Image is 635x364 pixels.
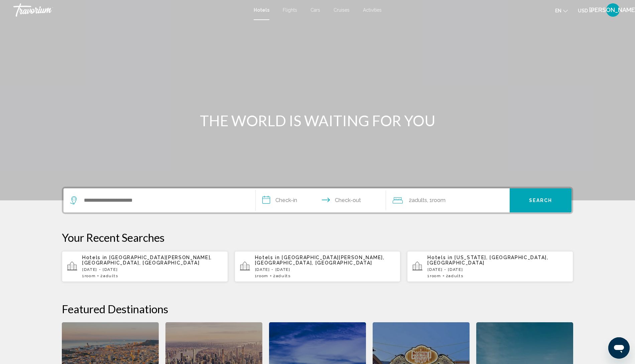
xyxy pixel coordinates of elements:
span: Adults [103,274,118,278]
iframe: Button to launch messaging window [608,337,630,359]
span: [US_STATE], [GEOGRAPHIC_DATA], [GEOGRAPHIC_DATA] [427,255,548,265]
span: Adults [412,197,427,203]
span: 1 [82,274,96,278]
span: en [555,8,561,13]
a: Flights [283,7,297,13]
span: 2 [409,196,427,205]
button: Hotels in [GEOGRAPHIC_DATA][PERSON_NAME], [GEOGRAPHIC_DATA], [GEOGRAPHIC_DATA][DATE] - [DATE]1Roo... [235,251,401,282]
span: [GEOGRAPHIC_DATA][PERSON_NAME], [GEOGRAPHIC_DATA], [GEOGRAPHIC_DATA] [82,255,212,265]
button: Check in and out dates [256,188,386,212]
span: 1 [255,274,268,278]
button: Change language [555,6,568,15]
a: Cars [310,7,320,13]
h2: Featured Destinations [62,302,573,316]
button: Travelers: 2 adults, 0 children [386,188,510,212]
span: Room [85,274,96,278]
a: Activities [363,7,382,13]
a: Cruises [334,7,350,13]
a: Hotels [254,7,269,13]
span: Hotels in [82,255,107,260]
span: Room [430,274,441,278]
div: Search widget [63,188,571,212]
span: Hotels in [427,255,453,260]
span: USD [578,8,588,13]
button: User Menu [604,3,622,17]
span: Room [257,274,268,278]
a: Travorium [13,3,247,17]
span: 1 [427,274,441,278]
span: [GEOGRAPHIC_DATA][PERSON_NAME], [GEOGRAPHIC_DATA], [GEOGRAPHIC_DATA] [255,255,385,265]
button: Hotels in [GEOGRAPHIC_DATA][PERSON_NAME], [GEOGRAPHIC_DATA], [GEOGRAPHIC_DATA][DATE] - [DATE]1Roo... [62,251,228,282]
button: Change currency [578,6,594,15]
span: Adults [449,274,463,278]
p: [DATE] - [DATE] [255,267,395,272]
h1: THE WORLD IS WAITING FOR YOU [192,112,443,129]
p: [DATE] - [DATE] [82,267,223,272]
span: , 1 [427,196,446,205]
span: 2 [446,274,464,278]
span: Hotels in [255,255,280,260]
span: 2 [273,274,291,278]
span: 2 [100,274,118,278]
p: Your Recent Searches [62,231,573,244]
span: Room [432,197,446,203]
span: Adults [276,274,291,278]
button: Hotels in [US_STATE], [GEOGRAPHIC_DATA], [GEOGRAPHIC_DATA][DATE] - [DATE]1Room2Adults [407,251,573,282]
button: Search [510,188,571,212]
span: Search [529,198,552,203]
p: [DATE] - [DATE] [427,267,568,272]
